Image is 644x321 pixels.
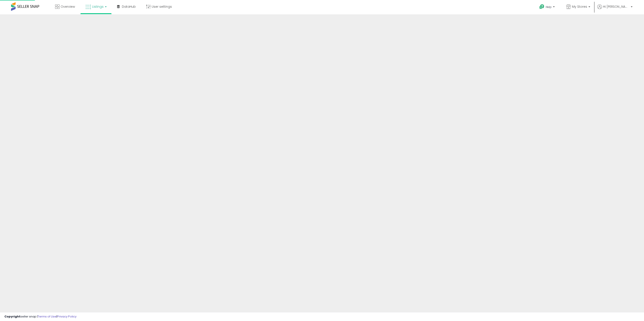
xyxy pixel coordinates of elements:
[603,4,629,9] span: Hi [PERSON_NAME]
[539,4,545,9] i: Get Help
[92,4,104,9] span: Listings
[536,1,559,14] a: Help
[546,5,552,9] span: Help
[61,4,75,9] span: Overview
[597,4,633,14] a: Hi [PERSON_NAME]
[122,4,136,9] span: DataHub
[572,4,587,9] span: My Stores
